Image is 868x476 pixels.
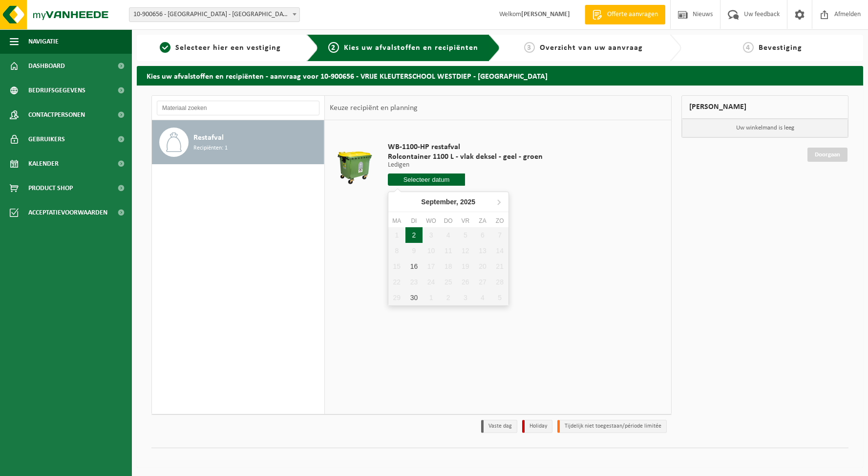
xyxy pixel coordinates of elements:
[388,142,543,152] span: WB-1100-HP restafval
[142,42,299,54] a: 1Selecteer hier een vestiging
[28,103,85,127] span: Contactpersonen
[540,44,643,52] span: Overzicht van uw aanvraag
[193,132,224,144] span: Restafval
[28,29,59,54] span: Navigatie
[743,42,754,53] span: 4
[682,119,848,137] p: Uw winkelmand is leeg
[759,44,802,52] span: Bevestiging
[491,216,508,226] div: zo
[325,96,423,120] div: Keuze recipiënt en planning
[460,198,475,205] i: 2025
[405,227,423,243] div: 2
[137,66,863,85] h2: Kies uw afvalstoffen en recipiënten - aanvraag voor 10-900656 - VRIJE KLEUTERSCHOOL WESTDIEP - [G...
[521,11,570,18] strong: [PERSON_NAME]
[28,200,107,225] span: Acceptatievoorwaarden
[388,173,466,186] input: Selecteer datum
[481,420,517,433] li: Vaste dag
[28,151,59,176] span: Kalender
[28,176,73,200] span: Product Shop
[405,216,423,226] div: di
[457,216,474,226] div: vr
[129,8,299,22] span: 10-900656 - VRIJE KLEUTERSCHOOL WESTDIEP - OOSTENDE
[344,44,478,52] span: Kies uw afvalstoffen en recipiënten
[681,95,848,119] div: [PERSON_NAME]
[388,162,543,169] p: Ledigen
[423,216,440,226] div: wo
[129,7,300,22] span: 10-900656 - VRIJE KLEUTERSCHOOL WESTDIEP - OOSTENDE
[605,10,660,20] span: Offerte aanvragen
[328,42,339,53] span: 2
[474,216,491,226] div: za
[557,420,667,433] li: Tijdelijk niet toegestaan/période limitée
[28,127,65,151] span: Gebruikers
[388,152,543,162] span: Rolcontainer 1100 L - vlak deksel - geel - groen
[405,290,423,305] div: 30
[807,148,847,162] a: Doorgaan
[193,144,228,153] span: Recipiënten: 1
[585,5,665,24] a: Offerte aanvragen
[417,194,479,210] div: September,
[388,216,405,226] div: ma
[440,216,457,226] div: do
[157,101,319,115] input: Materiaal zoeken
[28,78,85,103] span: Bedrijfsgegevens
[175,44,281,52] span: Selecteer hier een vestiging
[405,259,423,274] div: 16
[524,42,535,53] span: 3
[160,42,170,53] span: 1
[522,420,552,433] li: Holiday
[152,120,324,164] button: Restafval Recipiënten: 1
[28,54,65,78] span: Dashboard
